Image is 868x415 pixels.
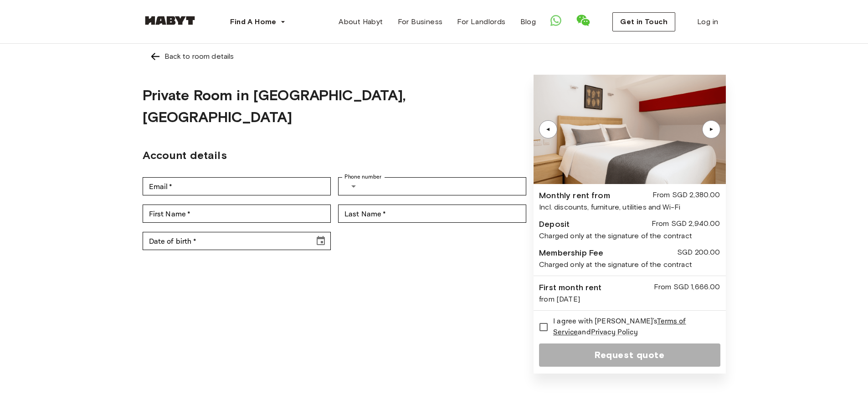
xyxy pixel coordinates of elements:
a: Blog [513,13,544,31]
label: Phone number [344,173,381,181]
div: From SGD 2,380.00 [652,190,720,202]
h2: Account details [143,147,527,164]
span: Find A Home [230,16,277,27]
span: Blog [520,16,536,27]
img: Habyt [143,16,197,25]
div: ▲ [544,127,553,132]
button: Get in Touch [612,12,675,31]
button: Choose date [312,232,330,250]
div: Deposit [539,218,570,231]
a: Privacy Policy [591,328,638,337]
a: Show WeChat QR Code [576,13,591,31]
span: Log in [697,16,718,27]
button: Select country [344,177,363,195]
div: Monthly rent from [539,190,610,202]
div: First month rent [539,282,601,294]
a: Log in [690,13,725,31]
span: I agree with [PERSON_NAME]'s and [553,316,713,338]
a: About Habyt [331,13,390,31]
span: About Habyt [339,16,383,27]
div: SGD 200.00 [677,247,720,259]
a: Left pointing arrowBack to room details [143,44,726,69]
div: Membership Fee [539,247,603,259]
a: Open WhatsApp [550,15,561,29]
div: Charged only at the signature of the contract [539,231,720,241]
div: Back to room details [164,51,234,62]
div: From SGD 1,666.00 [654,282,720,294]
div: From SGD 2,940.00 [652,218,720,231]
div: Charged only at the signature of the contract [539,259,720,270]
img: Image of the room [534,75,725,184]
div: Incl. discounts, furniture, utilities and Wi-Fi [539,202,720,213]
button: Find A Home [223,13,293,31]
div: from [DATE] [539,294,720,305]
div: ▲ [707,127,716,132]
a: For Landlords [450,13,513,31]
span: Get in Touch [620,16,668,27]
span: For Landlords [457,16,505,27]
img: Left pointing arrow [150,51,161,62]
a: For Business [390,13,450,31]
h1: Private Room in [GEOGRAPHIC_DATA], [GEOGRAPHIC_DATA] [143,84,527,128]
span: For Business [398,16,443,27]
